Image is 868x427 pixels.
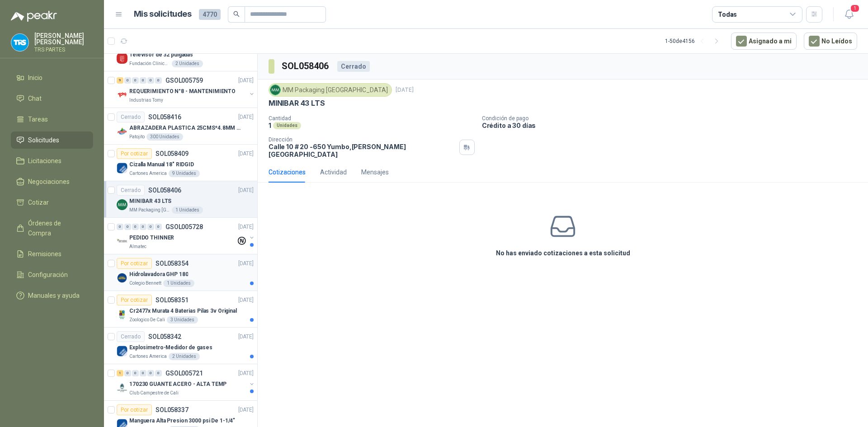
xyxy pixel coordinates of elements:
[117,185,145,196] div: Cerrado
[841,6,857,23] button: 1
[148,114,181,120] p: SOL058416
[233,11,240,17] span: search
[163,280,194,287] div: 1 Unidades
[11,152,93,169] a: Licitaciones
[28,291,80,300] span: Manuales y ayuda
[129,124,242,132] p: ABRAZADERA PLASTICA 25CMS*4.8MM NEGRA
[34,47,93,52] p: TRS PARTES
[117,89,127,100] img: Company Logo
[169,170,200,177] div: 9 Unidades
[238,186,254,195] p: [DATE]
[11,90,93,107] a: Chat
[269,122,271,129] p: 1
[11,131,93,149] a: Solicitudes
[731,33,797,50] button: Asignado a mi
[396,86,414,94] p: [DATE]
[129,160,194,169] p: Cizalla Manual 18" RIDGID
[172,60,203,67] div: 2 Unidades
[129,280,161,287] p: Colegio Bennett
[129,389,179,397] p: Club Campestre de Cali
[28,177,70,187] span: Negociaciones
[270,85,280,95] img: Company Logo
[140,77,146,84] div: 0
[124,370,131,376] div: 0
[104,108,257,145] a: CerradoSOL058416[DATE] Company LogoABRAZADERA PLASTICA 25CMS*4.8MM NEGRAPatojito300 Unidades
[11,34,28,51] img: Company Logo
[129,206,170,214] p: MM Packaging [GEOGRAPHIC_DATA]
[117,370,123,376] div: 1
[718,9,737,19] div: Todas
[269,115,475,122] p: Cantidad
[269,167,306,177] div: Cotizaciones
[104,254,257,291] a: Por cotizarSOL058354[DATE] Company LogoHidrolavadora GHP 180Colegio Bennett1 Unidades
[11,194,93,211] a: Cotizar
[140,224,146,230] div: 0
[199,9,221,20] span: 4770
[104,181,257,218] a: CerradoSOL058406[DATE] Company LogoMINIBAR 43 LTSMM Packaging [GEOGRAPHIC_DATA]1 Unidades
[28,114,48,124] span: Tareas
[132,77,139,84] div: 0
[156,260,189,267] p: SOL058354
[11,69,93,86] a: Inicio
[129,243,146,250] p: Almatec
[361,167,389,177] div: Mensajes
[124,77,131,84] div: 0
[129,60,170,67] p: Fundación Clínica Shaio
[148,187,181,193] p: SOL058406
[165,370,203,376] p: GSOL005721
[147,77,154,84] div: 0
[129,343,212,352] p: Explosimetro-Medidor de gases
[117,199,127,210] img: Company Logo
[156,407,189,413] p: SOL058337
[117,382,127,393] img: Company Logo
[117,346,127,357] img: Company Logo
[129,353,167,360] p: Cartones America
[28,218,85,238] span: Órdenes de Compra
[124,224,131,230] div: 0
[117,163,127,174] img: Company Logo
[104,145,257,181] a: Por cotizarSOL058409[DATE] Company LogoCizalla Manual 18" RIDGIDCartones America9 Unidades
[28,73,42,83] span: Inicio
[155,370,162,376] div: 0
[238,369,254,378] p: [DATE]
[238,259,254,268] p: [DATE]
[140,370,146,376] div: 0
[28,135,59,145] span: Solicitudes
[482,122,864,129] p: Crédito a 30 días
[11,245,93,263] a: Remisiones
[156,297,189,303] p: SOL058351
[337,61,370,72] div: Cerrado
[129,417,235,425] p: Manguera Alta Presion 3000 psi De 1-1/4"
[146,133,183,141] div: 300 Unidades
[129,234,174,242] p: PEDIDO THINNER
[134,8,192,21] h1: Mis solicitudes
[238,76,254,85] p: [DATE]
[238,150,254,158] p: [DATE]
[28,270,68,280] span: Configuración
[104,291,257,328] a: Por cotizarSOL058351[DATE] Company LogoCr2477x Murata 4 Baterias Pilas 3v OriginalZoologico De Ca...
[117,75,255,104] a: 9 0 0 0 0 0 GSOL005759[DATE] Company LogoREQUERIMIENTO N°8 - MANTENIMIENTOIndustrias Tomy
[129,87,236,96] p: REQUERIMIENTO N°8 - MANTENIMIENTO
[155,224,162,230] div: 0
[238,406,254,414] p: [DATE]
[147,370,154,376] div: 0
[11,173,93,190] a: Negociaciones
[172,206,203,214] div: 1 Unidades
[169,353,200,360] div: 2 Unidades
[132,224,139,230] div: 0
[238,113,254,122] p: [DATE]
[117,295,152,305] div: Por cotizar
[11,287,93,304] a: Manuales y ayuda
[165,224,203,230] p: GSOL005728
[129,51,193,59] p: Televisor de 32 pulgadas
[117,77,123,84] div: 9
[129,316,165,324] p: Zoologico De Cali
[129,170,167,177] p: Cartones America
[269,99,325,108] p: MINIBAR 43 LTS
[117,221,255,250] a: 0 0 0 0 0 0 GSOL005728[DATE] Company LogoPEDIDO THINNERAlmatec
[147,224,154,230] div: 0
[129,197,171,206] p: MINIBAR 43 LTS
[804,33,857,50] button: No Leídos
[269,83,392,97] div: MM Packaging [GEOGRAPHIC_DATA]
[129,380,226,389] p: 170230 GUANTE ACERO - ALTA TEMP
